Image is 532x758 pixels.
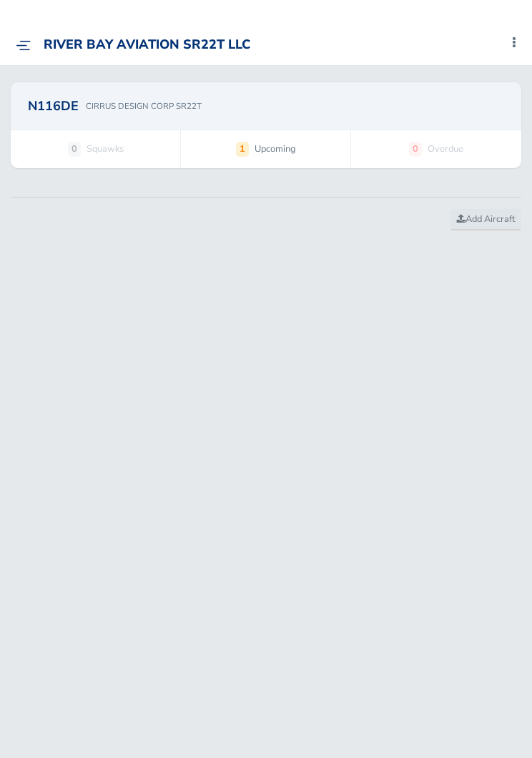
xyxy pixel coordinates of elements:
span: Upcoming [255,142,296,156]
strong: 0 [68,142,81,156]
a: N116DE CIRRUS DESIGN CORP SR22T 0 Squawks 1 Upcoming 0 Overdue [11,82,521,168]
strong: 1 [236,142,249,156]
span: Squawks [87,142,124,156]
p: CIRRUS DESIGN CORP SR22T [86,99,202,112]
img: menu_img [16,40,31,51]
div: RIVER BAY AVIATION SR22T LLC [44,37,250,53]
span: Add Aircraft [457,213,515,225]
strong: 0 [409,142,422,156]
a: Add Aircraft [450,209,521,230]
span: Overdue [428,142,463,156]
h2: N116DE [28,99,79,112]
